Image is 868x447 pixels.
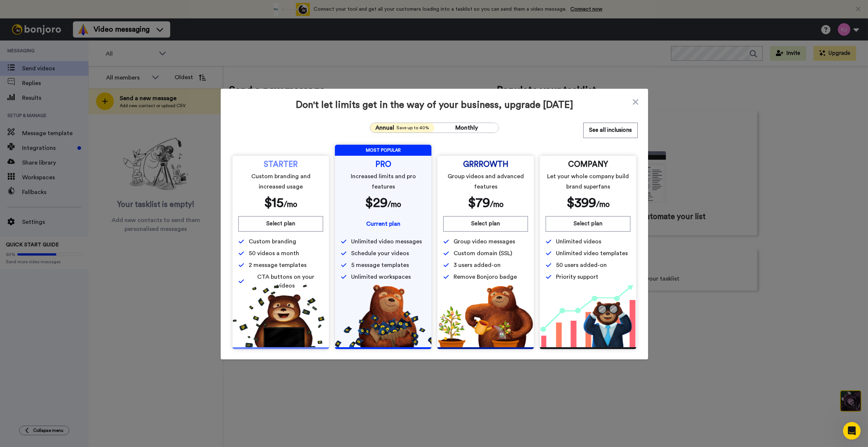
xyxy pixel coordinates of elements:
span: /mo [388,201,401,208]
span: $ 29 [365,196,388,210]
span: 2 message templates [249,261,307,270]
img: Profile image for Johann [100,12,115,27]
div: We'll be back online [DATE] [15,113,123,121]
iframe: Intercom live chat [843,422,861,440]
img: c638375f-eacb-431c-9714-bd8d08f708a7-1584310529.jpg [1,1,21,21]
div: Personalise your video messages at scale with CRM data using custom variables [11,187,137,208]
span: 50 users added-on [556,261,607,270]
span: Save up to 40% [396,125,429,131]
span: 50 videos a month [249,249,299,258]
span: Remove Bonjoro badge [454,272,517,281]
span: CTA buttons on your videos [249,272,323,290]
span: /mo [284,201,297,208]
span: /mo [490,201,504,208]
span: Unlimited video templates [556,249,628,258]
span: Annual [375,123,394,132]
div: Send messages from your email with outbound email addresses [15,168,123,184]
div: Next Gen Message templates [11,152,137,165]
button: Messages [49,230,98,259]
span: COMPANY [568,162,608,168]
span: $ 399 [567,196,596,210]
button: See all inclusions [583,123,638,138]
span: Help [117,248,129,253]
img: 5112517b2a94bd7fef09f8ca13467cef.png [232,285,329,347]
span: Custom branding [249,237,296,246]
span: Monthly [455,125,478,131]
button: Select plan [443,216,528,232]
button: Help [98,230,147,259]
img: baac238c4e1197dfdb093d3ea7416ec4.png [540,285,636,347]
span: 3 users added-on [454,261,501,270]
div: Next Gen Message templates [15,155,123,162]
span: Current plan [366,221,400,227]
span: PRO [375,162,391,168]
div: Send us a messageWe'll be back online [DATE] [7,99,140,127]
div: Workspaces (formerly Campaigns) [11,208,137,222]
span: $ 79 [468,196,490,210]
span: Let your whole company build brand superfans [547,171,629,192]
span: /mo [596,201,610,208]
span: 5 message templates [351,261,409,270]
button: Select plan [238,216,323,232]
div: Send messages from your email with outbound email addresses [11,165,137,187]
span: Search for help [15,138,60,145]
span: Unlimited workspaces [351,272,411,281]
div: Workspaces (formerly Campaigns) [15,211,123,219]
img: logo [15,14,27,26]
div: Personalise your video messages at scale with CRM data using custom variables [15,190,123,205]
span: Messages [61,248,87,253]
img: b5b10b7112978f982230d1107d8aada4.png [335,285,431,347]
button: Monthly [434,123,498,133]
span: Priority support [556,272,598,281]
span: Group videos and advanced features [445,171,527,192]
span: Don't let limits get in the way of your business, upgrade [DATE] [231,99,638,111]
p: How can we help? [15,77,133,90]
span: Custom branding and increased usage [240,171,322,192]
span: MOST POPULAR [335,145,431,156]
span: Home [16,248,33,253]
button: Search for help [11,134,137,149]
span: Custom domain (SSL) [454,249,512,258]
button: AnnualSave up to 40% [370,123,434,133]
span: Unlimited video messages [351,237,422,246]
span: Unlimited videos [556,237,601,246]
span: STARTER [264,162,298,168]
img: edd2fd70e3428fe950fd299a7ba1283f.png [437,285,534,347]
button: Select plan [546,216,630,232]
span: Increased limits and pro features [342,171,424,192]
span: GRRROWTH [463,162,508,168]
span: Group video messages [454,237,515,246]
span: Schedule your videos [351,249,409,258]
span: $ 15 [264,196,284,210]
div: Send us a message [15,105,123,113]
div: Close [127,12,140,25]
p: Hi [PERSON_NAME] 🐻 [15,52,133,77]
